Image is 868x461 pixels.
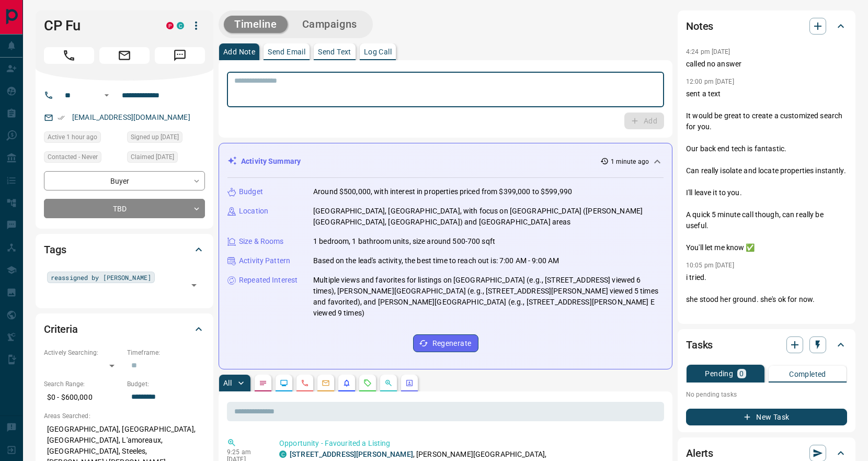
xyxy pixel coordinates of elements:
[280,379,288,387] svg: Lead Browsing Activity
[239,255,290,266] p: Activity Pattern
[686,78,734,85] p: 12:00 pm [DATE]
[127,151,205,166] div: Tue Mar 25 2025
[290,450,413,458] a: [STREET_ADDRESS][PERSON_NAME]
[313,275,664,319] p: Multiple views and favorites for listings on [GEOGRAPHIC_DATA] (e.g., [STREET_ADDRESS] viewed 6 t...
[686,262,734,269] p: 10:05 pm [DATE]
[318,48,351,55] p: Send Text
[100,89,113,102] button: Open
[239,206,268,217] p: Location
[51,272,151,283] span: reassigned by [PERSON_NAME]
[187,278,201,293] button: Open
[611,157,649,166] p: 1 minute ago
[405,379,414,387] svg: Agent Actions
[44,379,122,389] p: Search Range:
[72,113,190,121] a: [EMAIL_ADDRESS][DOMAIN_NAME]
[58,114,65,121] svg: Email Verified
[227,152,664,171] div: Activity Summary1 minute ago
[44,348,122,357] p: Actively Searching:
[686,336,713,353] h2: Tasks
[739,370,744,377] p: 0
[279,438,660,449] p: Opportunity - Favourited a Listing
[686,409,847,425] button: New Task
[44,131,122,146] div: Sat Sep 13 2025
[268,48,305,55] p: Send Email
[705,370,733,377] p: Pending
[99,47,150,64] span: Email
[313,236,495,247] p: 1 bedroom, 1 bathroom units, size around 500-700 sqft
[686,88,847,253] p: sent a text It would be great to create a customized search for you. Our back end tech is fantast...
[686,59,847,70] p: called no answer
[166,22,174,29] div: property.ca
[127,131,205,146] div: Sun Jul 10 2016
[313,206,664,228] p: [GEOGRAPHIC_DATA], [GEOGRAPHIC_DATA], with focus on [GEOGRAPHIC_DATA] ([PERSON_NAME][GEOGRAPHIC_D...
[44,389,122,406] p: $0 - $600,000
[48,132,97,142] span: Active 1 hour ago
[279,451,287,458] div: condos.ca
[239,186,263,197] p: Budget
[789,370,826,378] p: Completed
[44,321,78,338] h2: Criteria
[686,387,847,402] p: No pending tasks
[223,48,255,55] p: Add Note
[44,237,205,262] div: Tags
[239,236,284,247] p: Size & Rooms
[44,171,205,190] div: Buyer
[686,332,847,357] div: Tasks
[686,14,847,39] div: Notes
[686,272,847,327] p: i tried. she stood her ground. she's ok for now. will reach out in a month to check up
[44,47,94,64] span: Call
[44,199,205,218] div: TBD
[363,379,372,387] svg: Requests
[131,152,174,162] span: Claimed [DATE]
[44,317,205,342] div: Criteria
[413,334,478,352] button: Regenerate
[223,379,232,387] p: All
[313,186,572,197] p: Around $500,000, with interest in properties priced from $399,000 to $599,990
[301,379,309,387] svg: Calls
[241,156,301,167] p: Activity Summary
[364,48,392,55] p: Log Call
[686,18,713,35] h2: Notes
[227,448,264,456] p: 9:25 am
[342,379,351,387] svg: Listing Alerts
[322,379,330,387] svg: Emails
[259,379,267,387] svg: Notes
[155,47,205,64] span: Message
[131,132,179,142] span: Signed up [DATE]
[44,17,151,34] h1: CP Fu
[313,255,559,266] p: Based on the lead's activity, the best time to reach out is: 7:00 AM - 9:00 AM
[127,379,205,389] p: Budget:
[239,275,298,286] p: Repeated Interest
[44,241,66,258] h2: Tags
[686,48,730,55] p: 4:24 pm [DATE]
[127,348,205,357] p: Timeframe:
[384,379,393,387] svg: Opportunities
[48,152,98,162] span: Contacted - Never
[224,16,288,33] button: Timeline
[292,16,368,33] button: Campaigns
[44,411,205,421] p: Areas Searched:
[177,22,184,29] div: condos.ca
